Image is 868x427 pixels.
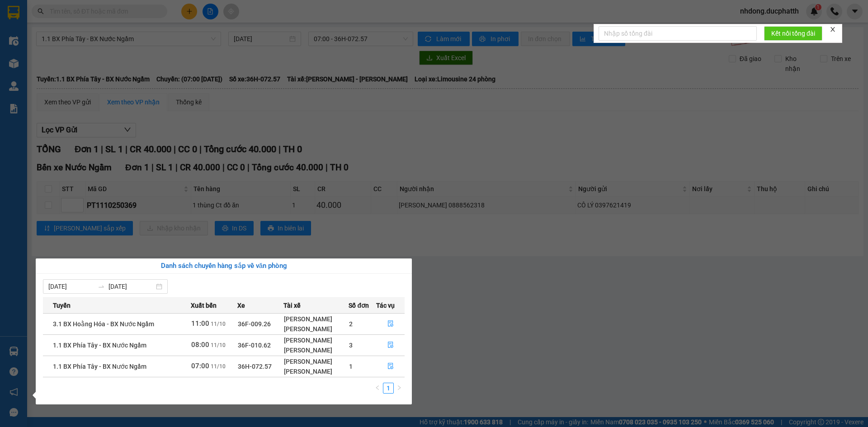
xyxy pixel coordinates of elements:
[48,282,94,291] input: Từ ngày
[349,342,353,349] span: 3
[372,383,383,394] li: Previous Page
[599,26,757,41] input: Nhập số tổng đài
[238,363,272,370] span: 36H-072.57
[372,383,383,394] button: left
[284,335,348,345] div: [PERSON_NAME]
[53,342,146,349] span: 1.1 BX Phía Tây - BX Nước Ngầm
[396,385,402,390] span: right
[98,283,105,290] span: swap-right
[394,383,405,394] button: right
[191,300,217,310] span: Xuất bến
[377,359,405,374] button: file-done
[349,363,353,370] span: 1
[284,345,348,355] div: [PERSON_NAME]
[376,300,395,310] span: Tác vụ
[377,338,405,352] button: file-done
[284,366,348,376] div: [PERSON_NAME]
[349,300,369,310] span: Số đơn
[283,300,301,310] span: Tài xế
[771,28,815,38] span: Kết nối tổng đài
[211,363,226,370] span: 11/10
[98,283,105,290] span: to
[191,341,209,349] span: 08:00
[108,282,154,291] input: Đến ngày
[387,342,394,349] span: file-done
[53,363,146,370] span: 1.1 BX Phía Tây - BX Nước Ngầm
[191,362,209,370] span: 07:00
[237,300,245,310] span: Xe
[394,383,405,394] li: Next Page
[387,320,394,328] span: file-done
[377,317,405,331] button: file-done
[238,342,271,349] span: 36F-010.62
[375,385,380,390] span: left
[191,319,209,328] span: 11:00
[383,383,393,393] a: 1
[211,342,226,348] span: 11/10
[284,357,348,366] div: [PERSON_NAME]
[349,320,353,328] span: 2
[284,324,348,334] div: [PERSON_NAME]
[43,261,405,272] div: Danh sách chuyến hàng sắp về văn phòng
[238,320,271,328] span: 36F-009.26
[211,321,226,327] span: 11/10
[387,363,394,370] span: file-done
[284,314,348,324] div: [PERSON_NAME]
[830,26,836,33] span: close
[53,320,154,328] span: 3.1 BX Hoằng Hóa - BX Nước Ngầm
[53,300,71,310] span: Tuyến
[764,26,822,41] button: Kết nối tổng đài
[383,383,394,394] li: 1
